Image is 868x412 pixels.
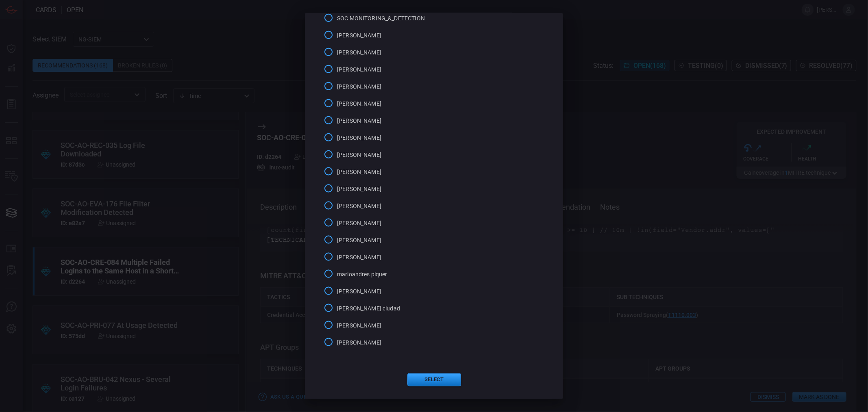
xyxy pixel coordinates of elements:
span: [PERSON_NAME] [337,31,381,40]
span: [PERSON_NAME] [337,168,381,176]
span: [PERSON_NAME] [337,253,381,262]
span: [PERSON_NAME] [337,134,381,142]
span: [PERSON_NAME] [337,219,381,228]
span: [PERSON_NAME] [337,185,381,193]
span: marioandres piquer [337,270,387,279]
span: [PERSON_NAME] [337,65,381,74]
span: SOC MONITORING_&_DETECTION [337,14,425,23]
span: [PERSON_NAME] [337,117,381,125]
button: Select [407,373,461,386]
span: [PERSON_NAME] [337,321,381,330]
span: [PERSON_NAME] [337,151,381,159]
span: [PERSON_NAME] [337,287,381,296]
span: [PERSON_NAME] [337,236,381,245]
span: [PERSON_NAME] [337,338,381,347]
span: [PERSON_NAME] [337,82,381,91]
span: [PERSON_NAME] [337,100,381,108]
span: [PERSON_NAME] [337,48,381,57]
span: [PERSON_NAME] ciudad [337,304,400,313]
span: [PERSON_NAME] [337,202,381,210]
